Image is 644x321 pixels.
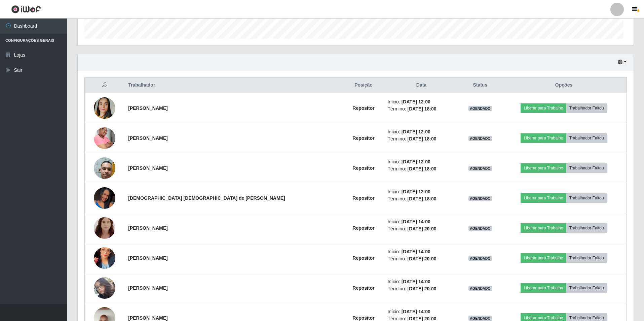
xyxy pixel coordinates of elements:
[566,223,607,233] button: Trabalhador Faltou
[566,163,607,173] button: Trabalhador Faltou
[402,249,430,254] time: [DATE] 14:00
[124,77,343,93] th: Trabalhador
[387,128,455,135] li: Início:
[387,285,455,292] li: Término:
[402,159,430,164] time: [DATE] 12:00
[402,309,430,314] time: [DATE] 14:00
[468,316,492,321] span: AGENDADO
[352,255,374,261] strong: Repositor
[408,196,437,201] time: [DATE] 18:00
[128,315,167,321] strong: [PERSON_NAME]
[408,226,437,231] time: [DATE] 20:00
[387,188,455,195] li: Início:
[387,135,455,142] li: Término:
[352,165,374,171] strong: Repositor
[128,285,167,291] strong: [PERSON_NAME]
[128,255,167,261] strong: [PERSON_NAME]
[94,145,115,192] img: 1755733984182.jpeg
[352,105,374,111] strong: Repositor
[566,283,607,293] button: Trabalhador Faltou
[468,106,492,111] span: AGENDADO
[387,98,455,105] li: Início:
[387,105,455,113] li: Término:
[566,103,607,113] button: Trabalhador Faltou
[94,239,115,277] img: 1755793919031.jpeg
[344,77,384,93] th: Posição
[402,99,430,104] time: [DATE] 12:00
[468,256,492,261] span: AGENDADO
[521,193,566,203] button: Liberar para Trabalho
[501,77,627,93] th: Opções
[408,106,437,111] time: [DATE] 18:00
[459,77,501,93] th: Status
[352,315,374,321] strong: Repositor
[521,223,566,233] button: Liberar para Trabalho
[387,308,455,315] li: Início:
[128,165,167,171] strong: [PERSON_NAME]
[94,122,115,154] img: 1752179199159.jpeg
[128,195,285,201] strong: [DEMOGRAPHIC_DATA] [DEMOGRAPHIC_DATA] de [PERSON_NAME]
[402,189,430,194] time: [DATE] 12:00
[128,225,167,231] strong: [PERSON_NAME]
[352,195,374,201] strong: Repositor
[387,248,455,255] li: Início:
[402,279,430,284] time: [DATE] 14:00
[566,253,607,263] button: Trabalhador Faltou
[468,226,492,231] span: AGENDADO
[94,89,115,127] img: 1748562791419.jpeg
[387,278,455,285] li: Início:
[402,129,430,134] time: [DATE] 12:00
[521,103,566,113] button: Liberar para Trabalho
[468,286,492,291] span: AGENDADO
[387,195,455,202] li: Término:
[408,256,437,261] time: [DATE] 20:00
[352,285,374,291] strong: Repositor
[387,218,455,225] li: Início:
[521,163,566,173] button: Liberar para Trabalho
[566,133,607,143] button: Trabalhador Faltou
[128,135,167,141] strong: [PERSON_NAME]
[128,105,167,111] strong: [PERSON_NAME]
[387,225,455,232] li: Término:
[352,135,374,141] strong: Repositor
[387,158,455,165] li: Início:
[94,214,115,242] img: 1750290753339.jpeg
[94,269,115,307] img: 1755806500097.jpeg
[468,136,492,141] span: AGENDADO
[387,255,455,262] li: Término:
[387,165,455,172] li: Término:
[11,5,41,13] img: CoreUI Logo
[468,196,492,201] span: AGENDADO
[408,286,437,291] time: [DATE] 20:00
[521,253,566,263] button: Liberar para Trabalho
[408,136,437,141] time: [DATE] 18:00
[94,174,115,222] img: 1755438543328.jpeg
[521,283,566,293] button: Liberar para Trabalho
[521,133,566,143] button: Liberar para Trabalho
[402,219,430,224] time: [DATE] 14:00
[408,166,437,171] time: [DATE] 18:00
[383,77,459,93] th: Data
[566,193,607,203] button: Trabalhador Faltou
[468,166,492,171] span: AGENDADO
[352,225,374,231] strong: Repositor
